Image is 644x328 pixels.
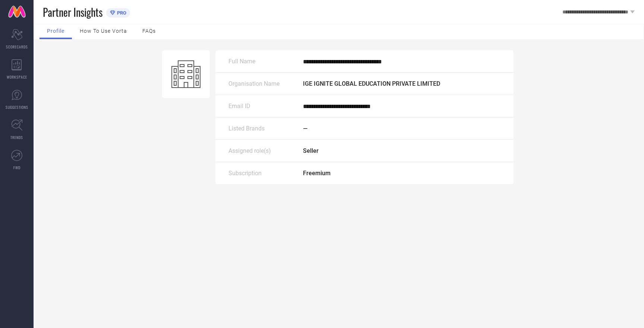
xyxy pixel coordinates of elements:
span: TRENDS [10,135,23,140]
span: Subscription [228,170,262,177]
span: Email ID [228,102,250,110]
span: Seller [303,147,319,154]
span: Organisation Name [228,80,280,87]
span: Profile [47,28,64,34]
span: Full Name [228,58,255,65]
span: FAQs [142,28,156,34]
span: WORKSPACE [7,74,27,80]
span: — [303,125,307,132]
span: Partner Insights [43,4,102,20]
span: Assigned role(s) [228,147,271,154]
span: FWD [13,165,20,170]
span: Listed Brands [228,125,265,132]
span: SUGGESTIONS [6,104,28,110]
span: IGE IGNITE GLOBAL EDUCATION PRIVATE LIMITED [303,80,440,87]
span: PRO [115,10,126,16]
span: How to use Vorta [80,28,127,34]
span: Freemium [303,170,331,177]
span: SCORECARDS [6,44,28,50]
